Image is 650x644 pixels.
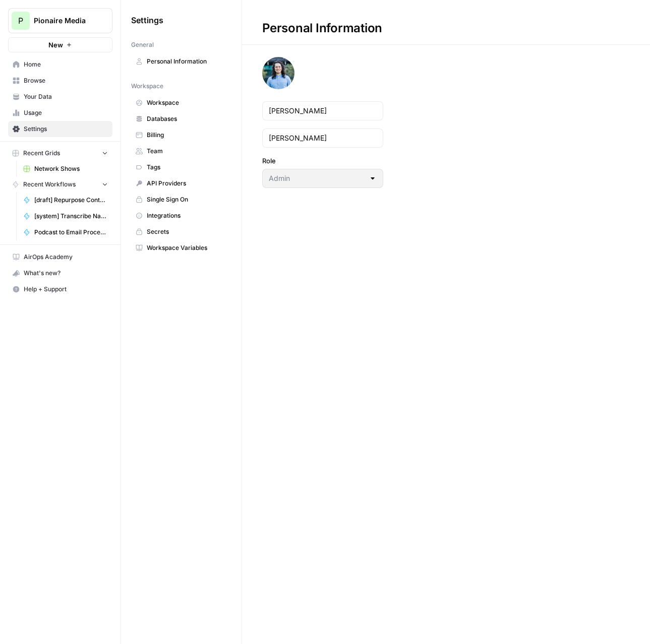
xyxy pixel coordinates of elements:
[147,195,227,204] span: Single Sign On
[131,95,231,111] a: Workspace
[8,121,112,137] a: Settings
[147,211,227,220] span: Integrations
[24,92,108,101] span: Your Data
[19,192,112,208] a: [draft] Repurpose Content from Audio
[24,124,108,134] span: Settings
[131,53,231,70] a: Personal Information
[34,228,108,237] span: Podcast to Email Processor
[131,82,163,91] span: Workspace
[9,266,112,281] div: What's new?
[19,224,112,240] a: Podcast to Email Processor
[8,281,112,297] button: Help + Support
[24,76,108,85] span: Browse
[18,15,23,27] span: P
[147,163,227,172] span: Tags
[8,177,112,192] button: Recent Workflows
[131,224,231,240] a: Secrets
[131,240,231,256] a: Workspace Variables
[262,156,383,166] label: Role
[147,243,227,252] span: Workspace Variables
[147,57,227,66] span: Personal Information
[34,164,108,173] span: Network Shows
[8,56,112,73] a: Home
[147,131,227,140] span: Billing
[131,127,231,143] a: Billing
[34,212,108,221] span: [system] Transcribe Name and Speakers
[8,37,112,52] button: New
[131,111,231,127] a: Databases
[19,208,112,224] a: [system] Transcribe Name and Speakers
[131,175,231,191] a: API Providers
[131,159,231,175] a: Tags
[19,161,112,177] a: Network Shows
[8,265,112,281] button: What's new?
[147,227,227,236] span: Secrets
[34,196,108,205] span: [draft] Repurpose Content from Audio
[242,20,402,36] div: Personal Information
[147,179,227,188] span: API Providers
[24,108,108,117] span: Usage
[131,40,154,49] span: General
[23,149,60,158] span: Recent Grids
[131,143,231,159] a: Team
[8,8,112,33] button: Workspace: Pionaire Media
[24,252,108,262] span: AirOps Academy
[262,57,294,89] img: avatar
[131,14,163,26] span: Settings
[8,89,112,105] a: Your Data
[8,105,112,121] a: Usage
[8,73,112,89] a: Browse
[23,180,76,189] span: Recent Workflows
[48,40,63,50] span: New
[24,60,108,69] span: Home
[147,147,227,156] span: Team
[131,208,231,224] a: Integrations
[147,98,227,107] span: Workspace
[24,285,108,294] span: Help + Support
[34,16,95,26] span: Pionaire Media
[8,146,112,161] button: Recent Grids
[8,249,112,265] a: AirOps Academy
[131,191,231,208] a: Single Sign On
[147,114,227,123] span: Databases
